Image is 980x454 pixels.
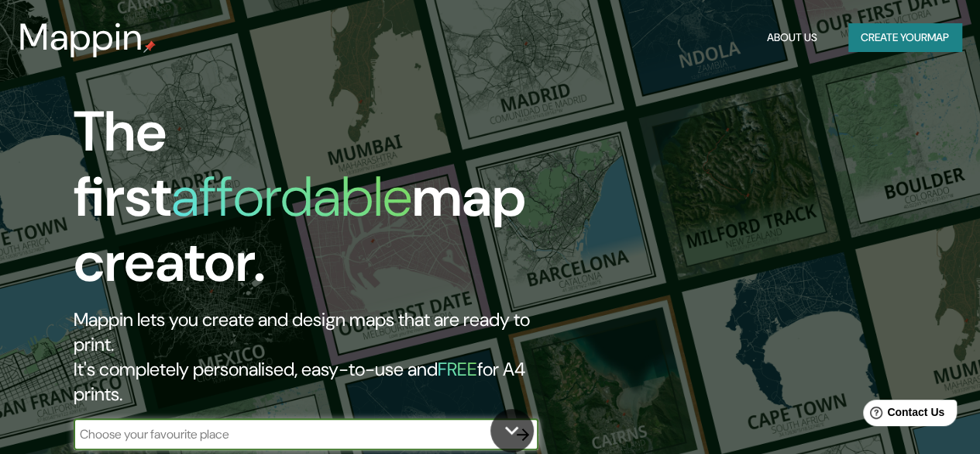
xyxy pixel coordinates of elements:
input: Choose your favourite place [74,425,507,443]
iframe: Help widget launcher [842,393,963,437]
img: mappin-pin [143,40,156,53]
button: About Us [761,23,824,52]
h1: affordable [171,161,412,233]
h2: Mappin lets you create and design maps that are ready to print. It's completely personalised, eas... [74,307,564,407]
button: Create yourmap [848,23,961,52]
h3: Mappin [19,16,143,59]
h1: The first map creator. [74,99,564,307]
h5: FREE [438,357,477,381]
